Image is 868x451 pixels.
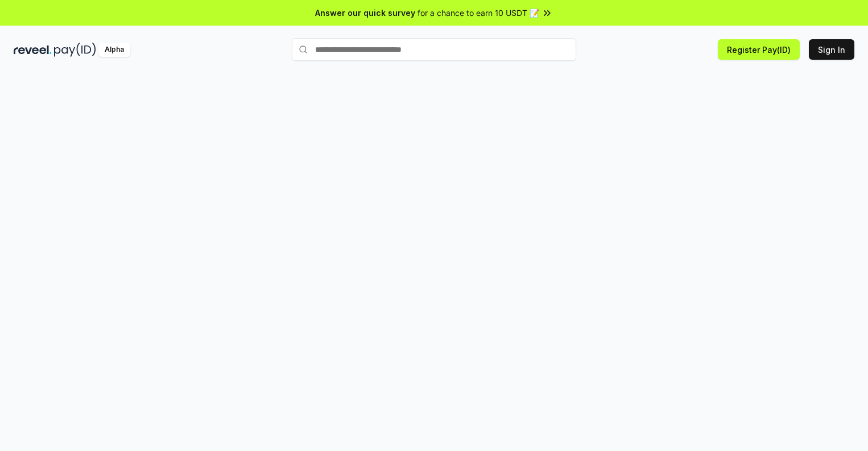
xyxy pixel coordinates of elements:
[54,43,96,57] img: pay_id
[718,39,800,60] button: Register Pay(ID)
[809,39,854,60] button: Sign In
[418,7,539,19] span: for a chance to earn 10 USDT 📝
[315,7,415,19] span: Answer our quick survey
[14,43,52,57] img: reveel_dark
[98,43,130,57] div: Alpha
